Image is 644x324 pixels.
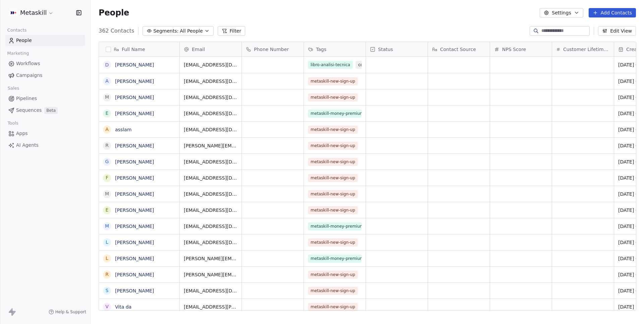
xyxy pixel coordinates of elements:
[5,118,21,128] span: Tools
[308,126,358,134] span: metaskill-new-sign-up
[115,95,154,100] a: [PERSON_NAME]
[5,93,85,104] a: Pipelines
[49,309,86,315] a: Help & Support
[552,42,614,56] div: Customer Lifetime Value
[105,142,109,149] div: R
[5,128,85,139] a: Apps
[115,288,154,293] a: [PERSON_NAME]
[308,303,358,311] span: metaskill-new-sign-up
[115,175,154,181] a: [PERSON_NAME]
[184,271,237,278] span: [PERSON_NAME][EMAIL_ADDRESS][PERSON_NAME][DOMAIN_NAME]
[308,287,358,295] span: metaskill-new-sign-up
[184,287,237,294] span: [EMAIL_ADDRESS][DOMAIN_NAME]
[308,158,358,166] span: metaskill-new-sign-up
[106,239,108,246] div: L
[184,158,237,165] span: [EMAIL_ADDRESS][DOMAIN_NAME]
[16,95,37,102] span: Pipelines
[115,111,154,116] a: [PERSON_NAME]
[5,35,85,46] a: People
[308,254,362,263] span: metaskill-money-premium
[9,9,17,17] img: AVATAR%20METASKILL%20-%20Colori%20Positivo.png
[16,60,40,67] span: Workflows
[44,107,58,114] span: Beta
[563,46,610,53] span: Customer Lifetime Value
[5,140,85,151] a: AI Agents
[540,8,583,17] button: Settings
[8,7,55,18] button: Metaskill
[589,8,636,17] button: Add Contacts
[5,105,85,116] a: SequencesBeta
[106,174,108,181] div: F
[366,42,428,56] div: Status
[122,46,145,53] span: Full Name
[308,238,358,246] span: metaskill-new-sign-up
[428,42,490,56] div: Contact Source
[308,142,358,150] span: metaskill-new-sign-up
[184,110,237,117] span: [EMAIL_ADDRESS][DOMAIN_NAME]
[184,255,237,262] span: [PERSON_NAME][EMAIL_ADDRESS][PERSON_NAME][PERSON_NAME][DOMAIN_NAME]
[5,83,22,93] span: Sales
[105,94,109,101] div: M
[106,110,109,117] div: e
[99,8,129,18] span: People
[502,46,526,53] span: NPS Score
[490,42,552,56] div: NPS Score
[115,224,154,229] a: [PERSON_NAME]
[184,207,237,214] span: [EMAIL_ADDRESS][DOMAIN_NAME]
[184,94,237,101] span: [EMAIL_ADDRESS][DOMAIN_NAME]
[115,143,154,148] a: [PERSON_NAME]
[184,239,237,246] span: [EMAIL_ADDRESS][DOMAIN_NAME]
[356,61,409,69] span: corso-strategia-di-position-trading
[308,174,358,182] span: metaskill-new-sign-up
[184,175,237,181] span: [EMAIL_ADDRESS][DOMAIN_NAME]
[20,8,47,17] span: Metaskill
[4,25,30,35] span: Contacts
[105,271,109,278] div: r
[308,190,358,198] span: metaskill-new-sign-up
[115,79,154,84] a: [PERSON_NAME]
[106,255,108,262] div: L
[242,42,304,56] div: Phone Number
[308,93,358,101] span: metaskill-new-sign-up
[106,206,109,214] div: E
[5,70,85,81] a: Campaigns
[308,61,353,69] span: libro-analisi-tecnica
[115,256,154,261] a: [PERSON_NAME]
[99,57,180,311] div: grid
[115,191,154,197] a: [PERSON_NAME]
[316,46,326,53] span: Tags
[184,223,237,230] span: [EMAIL_ADDRESS][DOMAIN_NAME]
[115,240,154,245] a: [PERSON_NAME]
[115,62,154,67] a: [PERSON_NAME]
[308,206,358,214] span: metaskill-new-sign-up
[16,72,42,79] span: Campaigns
[16,107,42,114] span: Sequences
[115,272,154,277] a: [PERSON_NAME]
[440,46,476,53] span: Contact Source
[115,207,154,213] a: [PERSON_NAME]
[105,303,109,310] div: V
[105,190,109,197] div: M
[184,61,237,68] span: [EMAIL_ADDRESS][DOMAIN_NAME]
[180,28,203,35] span: All People
[184,304,237,310] span: [EMAIL_ADDRESS][PERSON_NAME][PERSON_NAME][DOMAIN_NAME]
[105,61,109,68] div: D
[16,37,32,44] span: People
[5,58,85,69] a: Workflows
[105,158,109,165] div: G
[4,48,32,58] span: Marketing
[192,46,205,53] span: Email
[16,130,28,137] span: Apps
[184,126,237,133] span: [EMAIL_ADDRESS][DOMAIN_NAME]
[218,26,246,36] button: Filter
[99,27,134,35] span: 362 Contacts
[105,126,109,133] div: a
[16,142,39,149] span: AI Agents
[115,159,154,165] a: [PERSON_NAME]
[115,304,131,310] a: Vita da
[55,309,86,315] span: Help & Support
[184,78,237,85] span: [EMAIL_ADDRESS][DOMAIN_NAME]
[184,142,237,149] span: [PERSON_NAME][EMAIL_ADDRESS][DOMAIN_NAME]
[598,26,636,36] button: Edit View
[106,287,109,294] div: S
